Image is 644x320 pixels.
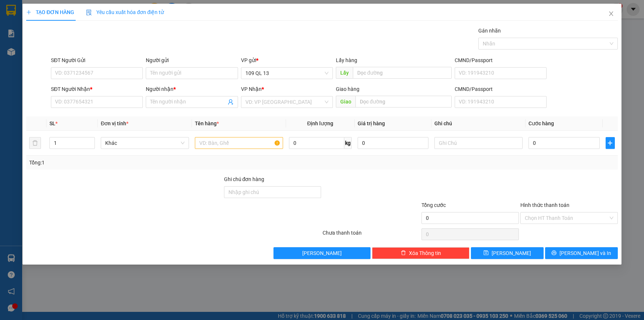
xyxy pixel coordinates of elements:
span: Giao [336,96,355,108]
label: Ghi chú đơn hàng [224,176,265,182]
input: 0 [358,137,429,149]
span: Giao hàng [336,86,359,92]
span: Giá trị hàng [358,120,385,126]
div: SĐT Người Gửi [51,56,143,64]
span: Lấy hàng [336,57,357,63]
input: Ghi Chú [434,137,523,149]
button: delete [29,137,41,149]
span: save [483,250,489,256]
span: Khác [105,137,185,149]
span: kg [344,137,352,149]
div: CMND/Passport [455,56,547,64]
input: Dọc đường [355,96,452,108]
img: icon [86,10,92,16]
button: Close [601,4,621,24]
span: delete [401,250,406,256]
span: [PERSON_NAME] và In [560,249,612,257]
span: Lấy [336,67,353,79]
input: VD: Bàn, Ghế [195,137,283,149]
span: Đơn vị tính [101,120,128,126]
div: SĐT Người Nhận [51,85,143,93]
span: VP Nhận [241,86,262,92]
label: Hình thức thanh toán [520,202,569,208]
div: Người gửi [146,56,238,64]
span: user-add [228,99,234,105]
div: Tổng: 1 [29,159,249,167]
th: Ghi chú [431,116,526,131]
span: Định lượng [307,120,333,126]
label: Gán nhãn [478,28,501,34]
button: [PERSON_NAME] [273,247,371,259]
div: Chưa thanh toán [322,229,421,242]
button: save[PERSON_NAME] [471,247,544,259]
span: [PERSON_NAME] [302,249,342,257]
span: close [608,11,614,17]
span: Tên hàng [195,120,219,126]
span: Cước hàng [528,120,554,126]
span: plus [606,140,614,146]
button: printer[PERSON_NAME] và In [545,247,618,259]
span: TẠO ĐƠN HÀNG [26,9,74,15]
div: Người nhận [146,85,238,93]
span: Tổng cước [421,202,446,208]
span: [PERSON_NAME] [492,249,531,257]
input: Dọc đường [353,67,452,79]
span: printer [552,250,557,256]
div: CMND/Passport [455,85,547,93]
div: VP gửi [241,56,333,64]
span: SL [49,120,55,126]
span: Yêu cầu xuất hóa đơn điện tử [86,9,164,15]
button: deleteXóa Thông tin [372,247,469,259]
span: plus [26,10,31,15]
span: 109 QL 13 [245,68,328,79]
button: plus [606,137,615,149]
span: Xóa Thông tin [409,249,441,257]
input: Ghi chú đơn hàng [224,186,321,198]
